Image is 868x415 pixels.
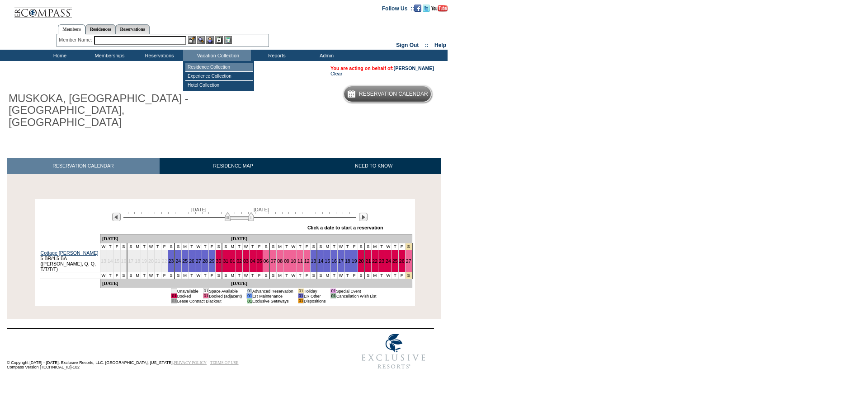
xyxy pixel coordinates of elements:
td: S [120,272,127,279]
td: T [283,272,290,279]
img: Subscribe to our YouTube Channel [431,5,448,12]
td: S [358,243,364,250]
td: S [263,243,269,250]
a: 16 [331,258,337,264]
td: [DATE] [100,234,229,243]
img: View [197,36,205,44]
h5: Reservation Calendar [359,91,428,97]
a: Help [434,42,446,48]
td: F [398,243,405,250]
td: T [378,272,385,279]
td: S [127,243,134,250]
a: 02 [236,258,242,264]
td: S [269,272,276,279]
a: 06 [264,258,269,264]
a: 26 [399,258,405,264]
td: S [263,272,269,279]
td: 01 [298,298,303,303]
a: PRIVACY POLICY [174,360,207,365]
a: 24 [386,258,391,264]
td: W [100,272,107,279]
a: 23 [169,258,174,264]
td: Residence Collection [185,63,253,72]
td: 01 [203,294,208,298]
a: 14 [318,258,323,264]
img: Previous [112,213,121,221]
td: W [100,243,107,250]
td: S [364,243,371,250]
td: Booked (adjacent) [209,294,242,298]
td: 22 [161,250,168,272]
td: Independence Day 2026 - Saturday to Saturday [405,272,412,279]
td: S [310,243,317,250]
td: 01 [330,289,336,294]
td: F [161,243,168,250]
td: Dispositions [304,298,326,303]
td: S [168,272,175,279]
a: 31 [223,258,228,264]
td: 14 [107,250,113,272]
td: M [182,243,189,250]
img: b_edit.gif [188,36,196,44]
a: 23 [379,258,384,264]
td: S [222,272,229,279]
td: Hotel Collection [185,81,253,89]
a: 19 [352,258,357,264]
td: 01 [298,294,303,298]
td: 16 [120,250,127,272]
td: W [243,243,250,250]
a: 08 [277,258,283,264]
td: W [243,272,250,279]
img: Reservations [215,36,223,44]
td: Cancellation Wish List [336,294,376,298]
td: Lease Contract Blackout [177,298,242,303]
td: M [134,243,141,250]
td: Reservations [133,50,183,61]
a: 11 [297,258,303,264]
td: T [189,243,195,250]
td: T [331,243,338,250]
a: Become our fan on Facebook [414,5,421,10]
td: M [182,272,189,279]
td: 01 [298,289,303,294]
td: 13 [100,250,107,272]
td: Independence Day 2026 - Saturday to Saturday [405,243,412,250]
a: 27 [196,258,201,264]
td: ER Maintenance [252,294,293,298]
h1: MUSKOKA, [GEOGRAPHIC_DATA] - [GEOGRAPHIC_DATA], [GEOGRAPHIC_DATA] [7,91,209,130]
td: M [277,243,283,250]
td: S [317,243,324,250]
a: Clear [330,71,342,76]
div: Click a date to start a reservation [307,225,383,230]
a: 28 [203,258,208,264]
td: S [364,272,371,279]
td: S [215,243,222,250]
td: 01 [171,298,177,303]
td: T [202,272,208,279]
td: 01 [203,289,208,294]
a: Sign Out [396,42,419,48]
a: 01 [230,258,235,264]
td: T [154,243,161,250]
a: 03 [243,258,249,264]
td: S [175,243,181,250]
td: F [351,272,358,279]
td: 01 [330,294,336,298]
a: 20 [359,258,364,264]
img: Follow us on Twitter [423,5,430,12]
a: 22 [372,258,377,264]
td: Follow Us :: [382,5,414,12]
td: Booked [177,294,198,298]
td: W [195,243,202,250]
div: Member Name: [59,36,94,44]
td: T [378,243,385,250]
a: Residences [85,24,116,34]
a: 29 [209,258,215,264]
a: 13 [311,258,316,264]
td: M [229,272,236,279]
td: S [269,243,276,250]
td: Exclusive Getaways [252,298,293,303]
td: S [215,272,222,279]
a: RESERVATION CALENDAR [7,158,160,174]
a: Subscribe to our YouTube Channel [431,5,448,10]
